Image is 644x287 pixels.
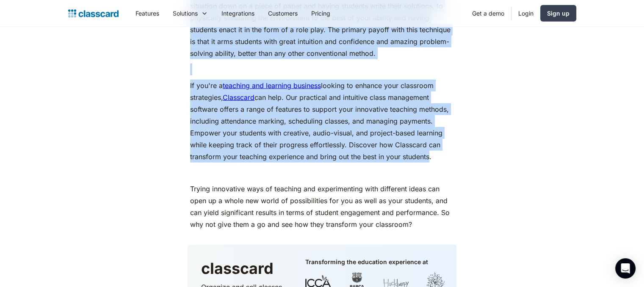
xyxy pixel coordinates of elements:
p: If you're a looking to enhance your classroom strategies, can help. Our practical and intuitive c... [190,80,454,163]
div: Solutions [166,4,215,23]
p: Trying innovative ways of teaching and experimenting with different ideas can open up a whole new... [190,183,454,230]
p: ‍ [190,63,454,75]
a: teaching and learning business [223,81,321,90]
p: ‍ [190,167,454,179]
div: Open Intercom Messenger [615,258,636,279]
a: Get a demo [465,4,511,23]
a: Integrations [215,4,261,23]
h3: classcard [201,258,288,279]
a: Sign up [540,5,576,22]
a: home [68,8,119,19]
a: Classcard [223,93,254,102]
div: Transforming the education experience at [305,258,428,266]
div: Solutions [173,9,198,18]
a: Features [129,4,166,23]
a: Pricing [304,4,337,23]
div: Sign up [547,9,569,18]
a: Customers [261,4,304,23]
a: Login [511,4,540,23]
